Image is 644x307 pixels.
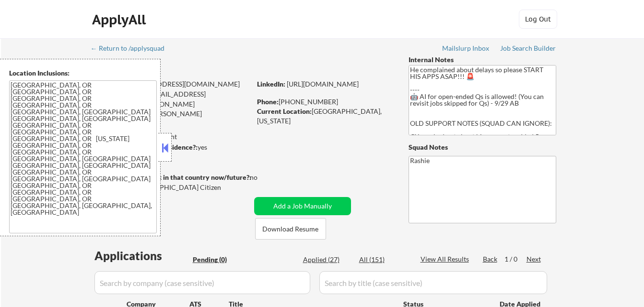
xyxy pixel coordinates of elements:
strong: LinkedIn: [257,80,285,88]
div: no [250,173,277,182]
div: Squad Notes [409,143,556,152]
div: All (151) [359,255,407,264]
div: Job Search Builder [500,45,556,52]
strong: Phone: [257,98,279,106]
div: [GEOGRAPHIC_DATA], [US_STATE] [257,107,393,125]
div: ← Return to /applysquad [91,45,174,52]
div: Next [527,254,542,264]
a: ← Return to /applysquad [91,44,174,54]
input: Search by title (case sensitive) [319,271,547,294]
div: Pending (0) [193,255,241,264]
button: Add a Job Manually [254,197,351,215]
div: Applied (27) [303,255,351,264]
div: Back [483,254,498,264]
div: [PERSON_NAME] [92,62,289,74]
div: Mailslurp Inbox [442,45,490,52]
div: View All Results [421,254,472,264]
button: Log Out [519,10,557,29]
div: ApplyAll [92,11,149,28]
div: Yes, I am a [DEMOGRAPHIC_DATA] Citizen [92,183,254,192]
div: [PHONE_NUMBER] [257,97,393,107]
a: [URL][DOMAIN_NAME] [287,80,359,88]
div: Applications [94,250,189,262]
strong: Current Location: [257,107,312,115]
div: Internal Notes [409,55,556,65]
input: Search by company (case sensitive) [94,271,310,294]
div: Location Inclusions: [9,68,157,78]
button: Download Resume [255,218,326,240]
a: Mailslurp Inbox [442,44,490,54]
a: Job Search Builder [500,44,556,54]
div: 1 / 0 [504,254,527,264]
